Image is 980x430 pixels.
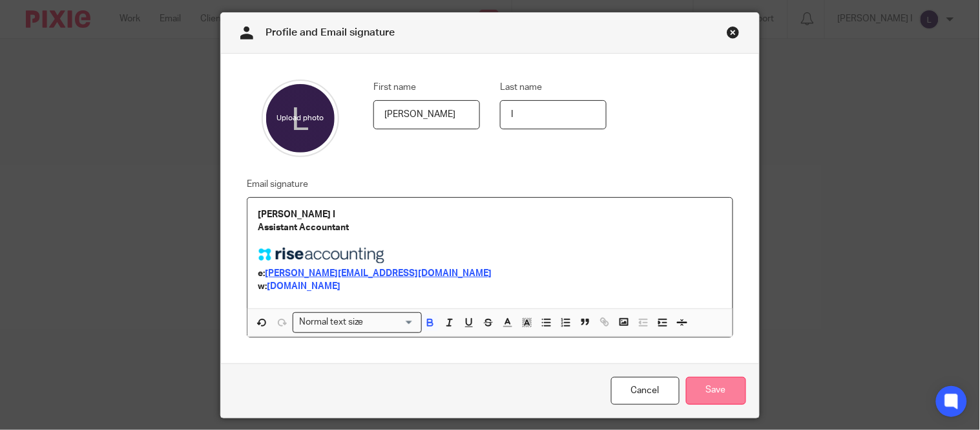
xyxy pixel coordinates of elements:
strong: [PERSON_NAME] I [258,210,335,219]
strong: e: [258,269,265,278]
label: First name [373,81,416,94]
span: Normal text size [296,316,366,329]
a: Cancel [611,377,680,405]
div: Search for option [293,312,422,332]
span: Profile and Email signature [266,27,395,38]
input: Search for option [368,316,414,329]
label: Email signature [247,178,308,191]
label: Last name [500,81,542,94]
a: [DOMAIN_NAME] [267,282,340,291]
a: Close this dialog window [727,26,740,43]
strong: w: [258,282,267,291]
strong: Assistant Accountant [258,223,349,232]
img: Image [258,248,387,263]
a: [PERSON_NAME][EMAIL_ADDRESS][DOMAIN_NAME] [265,269,492,278]
input: Save [686,377,746,405]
